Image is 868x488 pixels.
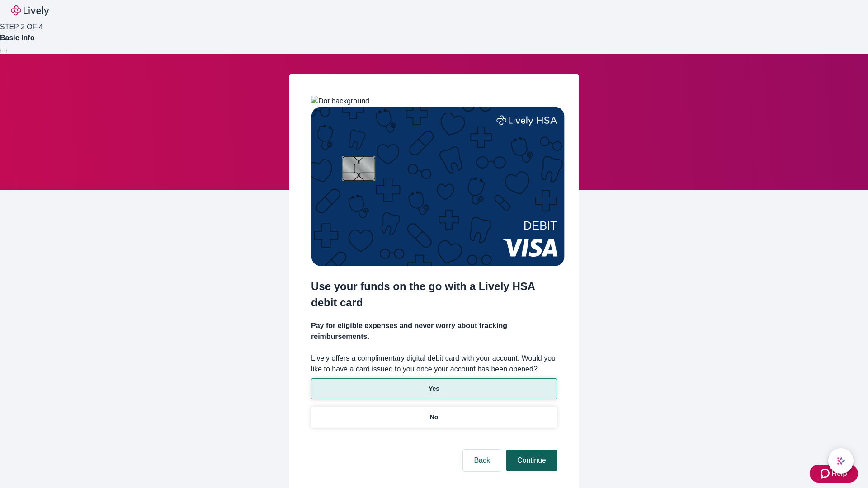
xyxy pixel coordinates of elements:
button: Yes [311,378,557,399]
svg: Lively AI Assistant [836,456,845,465]
button: Zendesk support iconHelp [810,465,858,483]
img: Debit card [311,107,565,266]
label: Lively offers a complimentary digital debit card with your account. Would you like to have a card... [311,353,557,375]
svg: Zendesk support icon [821,468,831,479]
p: No [430,413,439,422]
h4: Pay for eligible expenses and never worry about tracking reimbursements. [311,320,557,342]
p: Yes [429,384,439,394]
button: Continue [506,450,557,471]
button: Back [463,450,501,471]
button: No [311,407,557,428]
img: Dot background [311,96,369,107]
button: chat [828,448,854,474]
span: Help [831,468,847,479]
h2: Use your funds on the go with a Lively HSA debit card [311,278,557,311]
img: Lively [11,5,49,16]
